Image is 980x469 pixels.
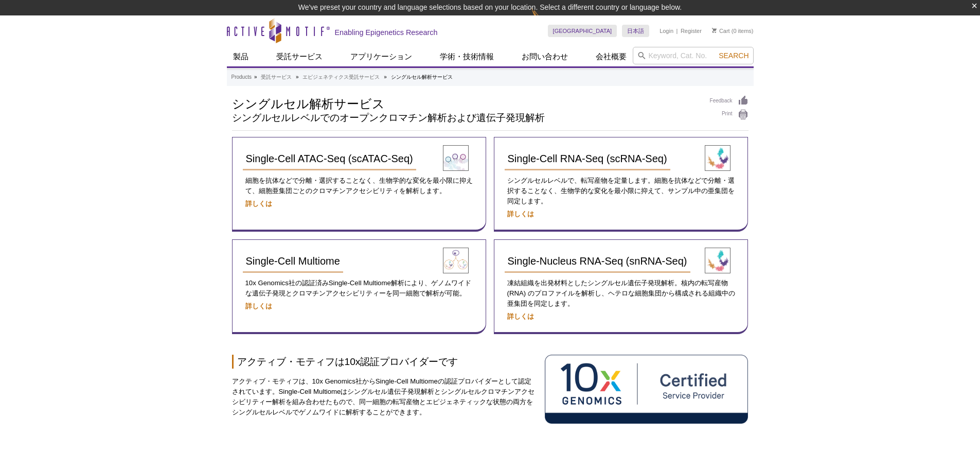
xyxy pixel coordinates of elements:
a: 受託サービス [270,47,329,66]
span: Single-Cell RNA-Seq (scRNA-Seq) [508,153,667,164]
a: Cart [712,27,730,34]
a: 学術・技術情報 [434,47,500,66]
h2: Enabling Epigenetics Research [335,28,438,37]
a: 受託サービス [261,73,292,82]
p: 凍結組織を出発材料としたシングルセル遺伝子発現解析。核内の転写産物 (RNA) のプロファイルを解析し、ヘテロな細胞集団から構成される組織中の亜集団を同定します。 [505,278,737,309]
p: シングルセルレベルで、転写産物を定量します。細胞を抗体などで分離・選択することなく、生物学的な変化を最小限に抑えて、サンプル中の亜集団を同定します。 [505,176,737,206]
a: Single-Nucleus RNA-Seq (snRNA-Seq) [505,250,690,273]
span: Single-Cell Multiome​ [246,255,340,267]
a: 詳しくは [507,312,534,320]
a: 製品 [227,47,255,66]
a: 詳しくは [245,200,272,207]
span: Search [719,51,749,60]
a: 詳しくは [507,210,534,218]
a: Login [660,27,673,34]
p: 細胞を抗体などで分離・選択することなく、生物学的な変化を最小限に抑えて、細胞亜集団ごとのクロマチンアクセシビリティを解析します。 [243,176,475,196]
a: エピジェネティクス受託サービス [302,73,380,82]
p: 10x Genomics社の認証済みSingle-Cell Multiome解析により、ゲノムワイドな遺伝子発現とクロマチンアクセシビリティーを同一細胞で解析が可能。 [243,278,475,299]
li: » [384,74,387,80]
h1: シングルセル解析サービス [232,95,700,111]
a: Products [231,73,252,82]
img: Single-Cell RNA-Seq (scRNA-Seq) Service [705,145,730,171]
span: Single-Nucleus RNA-Seq (snRNA-Seq) [508,255,687,267]
a: アプリケーション [344,47,418,66]
a: Register [681,27,702,34]
h2: アクティブ・モティフは10x認証プロバイダーです [232,355,537,369]
img: 10X Genomics Certified Service Provider [545,355,749,424]
a: Single-Cell RNA-Seq (scRNA-Seq) [505,148,670,170]
img: Single-Cell Multiome Service​ [443,248,469,273]
img: Single-Nucleus RNA-Seq (snRNA-Seq) Service [705,248,730,273]
a: Single-Cell Multiome​ [243,250,343,273]
span: Single-Cell ATAC-Seq (scATAC-Seq) [246,153,413,164]
h2: シングルセルレベルでのオープンクロマチン解析および遺伝子発現解析 [232,113,700,123]
li: シングルセル解析サービス [391,74,453,80]
li: | [676,25,678,37]
a: 会社概要 [590,47,633,66]
a: Print [710,109,749,120]
a: Single-Cell ATAC-Seq (scATAC-Seq) [243,148,416,170]
a: お問い合わせ [515,47,574,66]
li: » [254,74,257,80]
a: 日本語 [622,25,649,37]
p: アクティブ・モティフは、10x Genomics社からSingle-Cell Multiomeの認証プロバイダーとして認定されています。Single-Cell Multiomeはシングルセル遺伝... [232,376,537,418]
li: » [296,74,299,80]
input: Keyword, Cat. No. [633,47,754,64]
a: 詳しくは [245,302,272,310]
button: Search [716,51,752,60]
img: Change Here [531,8,559,32]
a: Feedback [710,95,749,107]
img: Your Cart [712,28,717,33]
li: (0 items) [712,25,754,37]
img: Single-Cell ATAC-Seq (scATAC-Seq) Service [443,145,469,171]
a: [GEOGRAPHIC_DATA] [548,25,617,37]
